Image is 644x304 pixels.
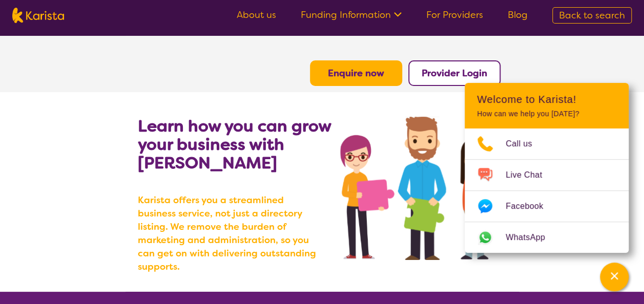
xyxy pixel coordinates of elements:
a: Funding Information [301,9,402,21]
span: Live Chat [506,167,554,183]
a: For Providers [426,9,483,21]
span: Facebook [506,199,555,214]
button: Channel Menu [600,263,629,291]
a: Web link opens in a new tab. [465,222,629,253]
span: Back to search [559,9,625,21]
a: Provider Login [422,67,487,79]
button: Enquire now [310,60,402,86]
img: Karista logo [12,8,64,23]
span: Call us [506,136,545,151]
b: Learn how you can grow your business with [PERSON_NAME] [138,115,331,173]
b: Karista offers you a streamlined business service, not just a directory listing. We remove the bu... [138,193,322,273]
a: About us [237,9,276,21]
div: Channel Menu [465,83,629,253]
span: WhatsApp [506,230,557,245]
button: Provider Login [408,60,501,86]
ul: Choose channel [465,128,629,253]
a: Blog [508,9,528,21]
a: Back to search [552,7,632,24]
a: Enquire now [328,67,384,79]
h2: Welcome to Karista! [477,93,616,105]
p: How can we help you [DATE]? [477,110,616,118]
img: grow your business with Karista [340,117,506,260]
